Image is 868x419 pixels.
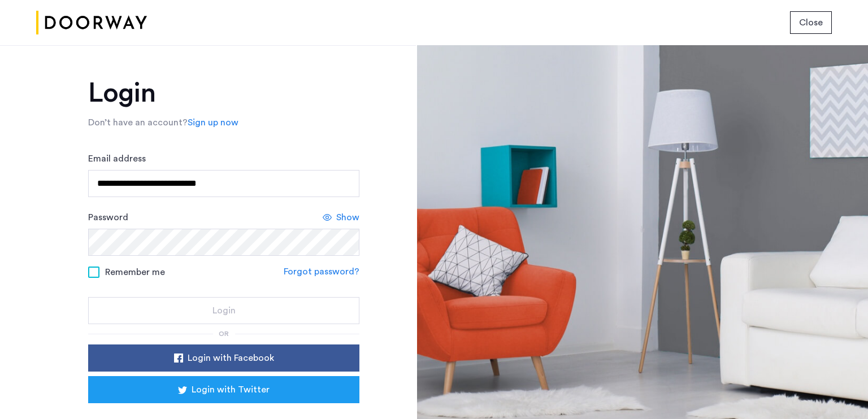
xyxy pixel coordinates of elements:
span: Close [799,16,823,29]
span: Login [212,304,236,317]
h1: Login [88,80,359,107]
span: Login with Facebook [188,351,274,365]
span: Show [336,211,359,224]
a: Forgot password? [284,265,359,278]
label: Password [88,211,128,224]
span: Remember me [105,265,165,279]
span: or [219,330,229,337]
span: Login with Twitter [192,383,270,396]
button: button [88,344,359,372]
button: button [790,11,832,34]
img: logo [36,2,147,44]
button: button [88,297,359,324]
span: Don’t have an account? [88,118,188,127]
label: Email address [88,152,146,165]
button: button [88,376,359,403]
a: Sign up now [188,116,238,129]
